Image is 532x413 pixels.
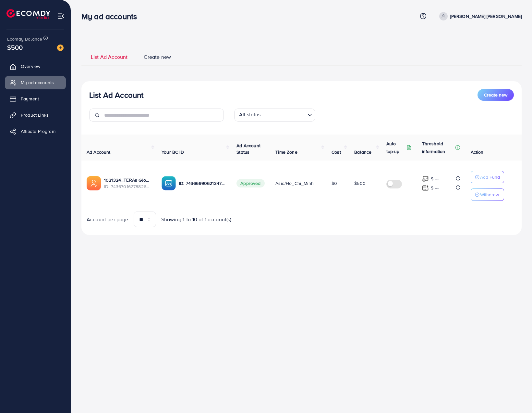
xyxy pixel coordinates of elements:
span: Ecomdy Balance [7,36,42,42]
a: Overview [5,60,66,73]
span: Your BC ID [162,149,184,155]
span: List Ad Account [91,53,127,61]
img: image [57,45,64,51]
span: Time Zone [275,149,297,155]
p: $ --- [431,175,439,183]
p: Add Fund [480,173,500,181]
span: Account per page [87,216,128,223]
h3: My ad accounts [81,12,142,21]
a: [PERSON_NAME] [PERSON_NAME] [437,12,522,20]
span: Cost [332,149,341,155]
p: ID: 7436699062134767633 [179,179,226,187]
span: All status [238,110,262,120]
button: Create new [478,89,514,101]
a: Payment [5,92,66,105]
p: $ --- [431,184,439,192]
p: Auto top-up [386,140,405,155]
button: Add Fund [471,171,504,183]
span: Action [471,149,484,155]
a: Product Links [5,109,66,122]
span: $0 [332,180,337,187]
span: Overview [21,63,40,70]
span: Product Links [21,112,49,118]
div: Search for option [234,109,315,122]
span: $500 [354,180,366,187]
img: top-up amount [422,175,429,182]
iframe: Chat [504,384,527,408]
span: Create new [484,92,507,98]
span: Payment [21,96,39,102]
span: Approved [236,179,264,187]
a: 1021324_TERAs Global [104,177,151,183]
span: Ad Account Status [236,142,260,155]
span: Showing 1 To 10 of 1 account(s) [161,216,232,223]
span: Create new [144,53,171,61]
span: Asia/Ho_Chi_Minh [275,180,314,187]
p: [PERSON_NAME] [PERSON_NAME] [450,12,522,20]
p: Withdraw [480,191,499,199]
input: Search for option [263,110,305,120]
img: logo [6,9,50,19]
button: Withdraw [471,188,504,201]
span: Balance [354,149,371,155]
div: <span class='underline'>1021324_TERAs Global</span></br>7436701627882651665 [104,177,151,190]
span: Ad Account [87,149,111,155]
img: ic-ads-acc.e4c84228.svg [87,176,101,190]
img: menu [57,12,65,20]
img: ic-ba-acc.ded83a64.svg [162,176,176,190]
img: top-up amount [422,185,429,191]
span: ID: 7436701627882651665 [104,183,151,190]
p: Threshold information [422,140,454,155]
h3: List Ad Account [89,90,143,100]
span: Affiliate Program [21,128,55,135]
a: My ad accounts [5,76,66,89]
span: My ad accounts [21,79,54,86]
span: $500 [7,43,23,52]
a: Affiliate Program [5,125,66,138]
